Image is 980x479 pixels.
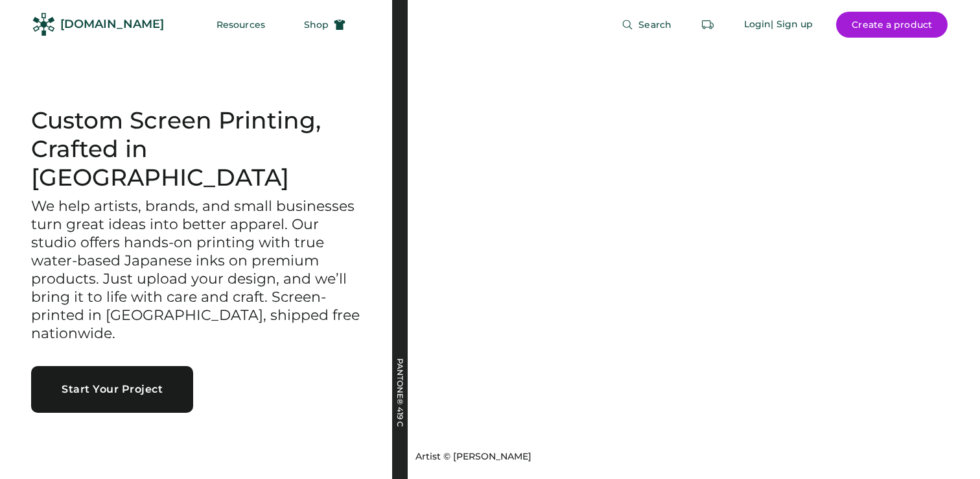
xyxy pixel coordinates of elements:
[771,18,813,31] div: | Sign up
[606,12,687,38] button: Search
[31,366,193,413] button: Start Your Project
[638,20,671,29] span: Search
[836,12,948,38] button: Create a product
[304,20,329,29] span: Shop
[288,12,361,38] button: Shop
[201,12,281,38] button: Resources
[31,106,361,192] h1: Custom Screen Printing, Crafted in [GEOGRAPHIC_DATA]
[32,13,55,36] img: Rendered Logo - Screens
[410,445,531,463] a: Artist © [PERSON_NAME]
[31,197,361,343] h3: We help artists, brands, and small businesses turn great ideas into better apparel. Our studio of...
[60,16,164,32] div: [DOMAIN_NAME]
[744,18,771,31] div: Login
[415,450,531,463] div: Artist © [PERSON_NAME]
[695,12,721,38] button: Retrieve an order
